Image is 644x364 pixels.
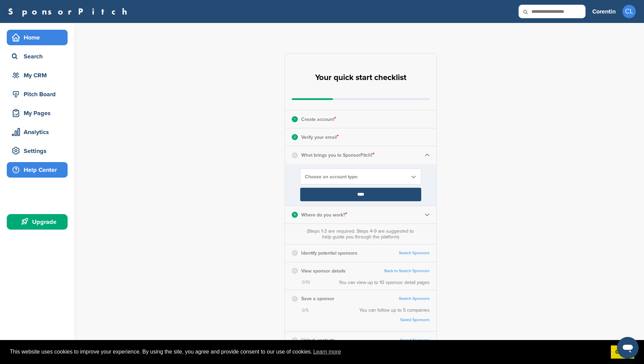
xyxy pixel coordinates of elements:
span: 0/5 [302,308,309,313]
a: Pitch Board [7,86,68,102]
a: My Pages [7,105,68,121]
div: My CRM [10,69,68,81]
div: Upgrade [10,216,68,228]
a: Corentin [592,4,616,19]
a: dismiss cookie message [611,345,634,359]
div: Home [10,31,68,44]
div: My Pages [10,107,68,119]
h3: Corentin [592,7,616,16]
span: 0/10 [302,280,310,285]
p: Save a sponsor [301,294,334,303]
p: Where do you work? [301,210,347,219]
p: View sponsor details [301,267,345,275]
div: Pitch Board [10,88,68,100]
p: What brings you to SponsorPitch? [301,151,375,159]
img: Checklist arrow 1 [425,153,430,158]
a: Home [7,30,68,45]
div: Search [10,50,68,62]
a: Saved Sponsors [400,338,430,343]
a: Search Sponsors [399,296,430,301]
div: 4 [292,212,298,218]
a: Saved Sponsors [366,317,430,322]
a: Settings [7,143,68,159]
div: You can follow up to 5 companies [359,307,430,327]
a: Help Center [7,162,68,178]
iframe: Bouton de lancement de la fenêtre de messagerie [617,337,639,359]
p: Create account [301,115,336,124]
span: CL [622,5,636,18]
div: You can view up to 10 sponsor detail pages [339,280,430,285]
div: Settings [10,145,68,157]
div: 5 [292,250,298,256]
p: Verify your email [301,133,339,141]
img: Checklist arrow 2 [425,212,430,217]
a: Upgrade [7,214,68,230]
a: My CRM [7,68,68,83]
a: Search Sponsors [399,251,430,256]
div: 3 [292,152,298,158]
a: learn more about cookies [312,347,342,357]
span: This website uses cookies to improve your experience. By using the site, you agree and provide co... [10,347,605,357]
div: 1 [292,116,298,122]
div: 6 [292,268,298,274]
span: Choose an account type: [305,174,408,180]
a: SponsorPitch [8,7,132,16]
div: 8 [292,337,298,343]
p: Unlock contacts [301,336,335,344]
div: (Steps 1-3 are required. Steps 4-9 are suggested to help guide you through the platform) [305,228,415,240]
div: 2 [292,134,298,140]
h2: Your quick start checklist [315,70,406,85]
p: Identify potential sponsors [301,249,357,257]
a: Analytics [7,124,68,140]
div: 7 [292,296,298,302]
div: Help Center [10,164,68,176]
a: Search [7,49,68,64]
div: Analytics [10,126,68,138]
a: Back to Search Sponsors [384,268,430,274]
